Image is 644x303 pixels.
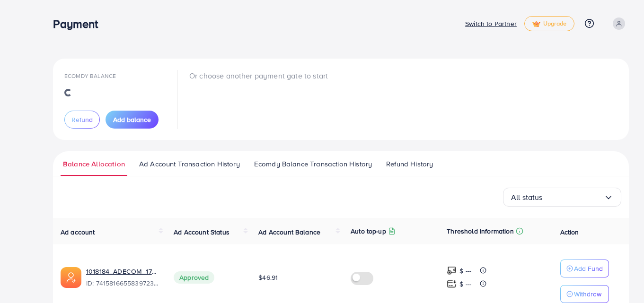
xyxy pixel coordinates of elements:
[447,225,513,237] p: Threshold information
[543,190,604,205] input: Search for option
[64,111,100,129] button: Refund
[447,266,457,276] img: top-up amount
[106,111,159,129] button: Add balance
[351,225,386,237] p: Auto top-up
[532,20,566,27] span: Upgrade
[189,70,328,81] p: Or choose another payment gate to start
[139,159,240,169] span: Ad Account Transaction History
[53,17,106,31] h3: Payment
[386,159,433,169] span: Refund History
[574,288,601,300] p: Withdraw
[258,273,278,282] span: $46.91
[71,115,93,124] span: Refund
[560,227,579,237] span: Action
[113,115,151,124] span: Add balance
[86,267,159,276] a: 1018184_ADECOM_1726629369576
[560,260,609,277] button: Add Fund
[524,16,574,31] a: tickUpgrade
[61,227,95,237] span: Ad account
[174,271,214,284] span: Approved
[532,21,540,27] img: tick
[465,18,517,29] p: Switch to Partner
[86,267,159,288] div: <span class='underline'>1018184_ADECOM_1726629369576</span></br>7415816655839723537
[86,278,159,288] span: ID: 7415816655839723537
[258,227,320,237] span: Ad Account Balance
[447,279,457,289] img: top-up amount
[174,227,229,237] span: Ad Account Status
[63,159,125,169] span: Balance Allocation
[459,265,471,277] p: $ ---
[64,72,116,80] span: Ecomdy Balance
[511,190,543,205] span: All status
[560,285,609,303] button: Withdraw
[61,267,81,288] img: ic-ads-acc.e4c84228.svg
[574,263,603,274] p: Add Fund
[459,278,471,290] p: $ ---
[254,159,372,169] span: Ecomdy Balance Transaction History
[503,188,621,207] div: Search for option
